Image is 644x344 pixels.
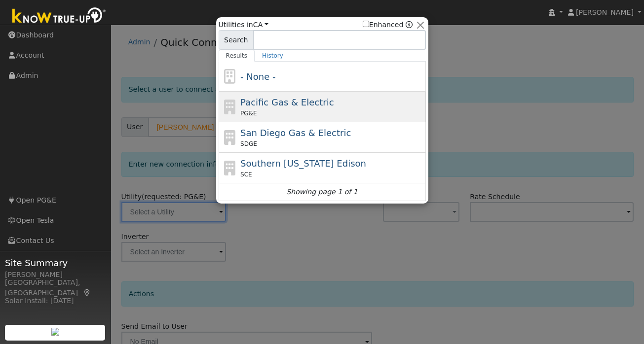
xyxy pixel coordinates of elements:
[240,97,334,107] span: Pacific Gas & Electric
[363,21,369,27] input: Enhanced
[5,277,106,298] div: [GEOGRAPHIC_DATA], [GEOGRAPHIC_DATA]
[7,5,111,28] img: Know True-Up
[219,50,255,62] a: Results
[219,30,254,50] span: Search
[240,158,366,169] span: Southern [US_STATE] Edison
[240,139,257,148] span: SDGE
[363,20,413,30] span: Show enhanced providers
[406,21,413,29] a: Enhanced Providers
[5,296,106,306] div: Solar Install: [DATE]
[5,256,106,270] span: Site Summary
[83,289,92,297] a: Map
[576,8,634,16] span: [PERSON_NAME]
[240,128,351,138] span: San Diego Gas & Electric
[219,20,268,30] span: Utilities in
[286,187,357,197] i: Showing page 1 of 1
[253,21,268,29] a: CA
[240,109,257,118] span: PG&E
[240,71,275,82] span: - None -
[5,270,106,280] div: [PERSON_NAME]
[51,328,59,336] img: retrieve
[240,170,252,179] span: SCE
[255,50,291,62] a: History
[363,20,404,30] label: Enhanced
